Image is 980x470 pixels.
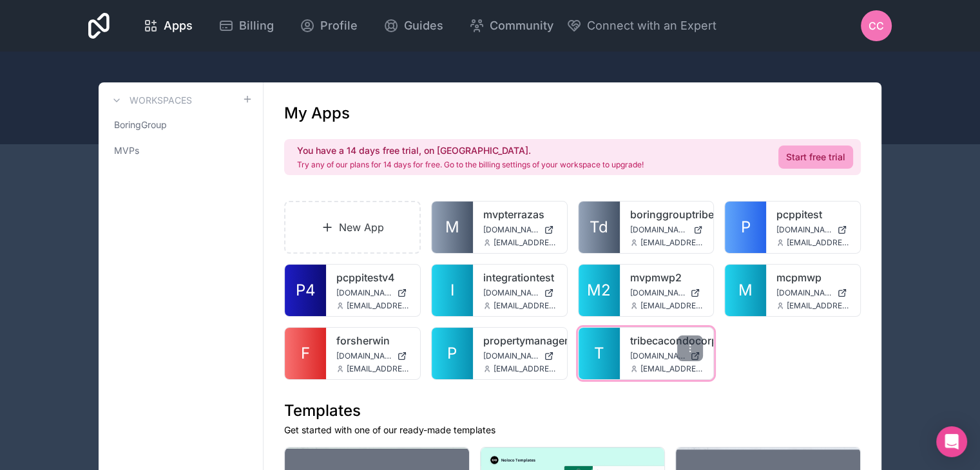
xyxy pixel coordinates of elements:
span: [EMAIL_ADDRESS][DOMAIN_NAME] [347,301,410,311]
a: M [725,265,766,316]
span: Community [490,17,553,35]
a: mvpmwp2 [630,270,704,285]
span: M [445,217,459,238]
a: Profile [289,12,368,40]
a: [DOMAIN_NAME] [630,288,704,298]
a: F [285,328,326,379]
span: I [450,280,454,301]
a: BoringGroup [109,113,253,136]
span: Billing [239,17,274,35]
a: T [579,328,620,379]
p: Get started with one of our ready-made templates [284,424,861,437]
a: integrationtest [483,270,557,285]
button: Connect with an Expert [566,17,716,35]
span: [DOMAIN_NAME] [776,288,832,298]
a: [DOMAIN_NAME] [776,288,850,298]
h1: My Apps [284,103,350,124]
a: M [432,202,473,253]
a: MVPs [109,139,253,162]
span: [DOMAIN_NAME] [483,288,539,298]
a: mcpmwp [776,270,850,285]
span: Td [590,217,608,238]
a: [DOMAIN_NAME] [483,225,557,235]
span: Guides [404,17,443,35]
a: [DOMAIN_NAME] [630,351,704,361]
span: [DOMAIN_NAME] [776,225,832,235]
span: [EMAIL_ADDRESS][DOMAIN_NAME] [787,238,850,248]
a: [DOMAIN_NAME] [336,351,410,361]
a: Td [579,202,620,253]
div: Open Intercom Messenger [936,426,967,457]
a: Apps [133,12,203,40]
span: [DOMAIN_NAME] [630,288,686,298]
a: [DOMAIN_NAME] [336,288,410,298]
span: F [301,343,310,364]
a: [DOMAIN_NAME] [483,288,557,298]
span: BoringGroup [114,118,167,131]
a: P [725,202,766,253]
span: T [594,343,604,364]
a: Community [459,12,564,40]
span: [EMAIL_ADDRESS][DOMAIN_NAME] [640,238,704,248]
span: P4 [296,280,316,301]
a: mvpterrazas [483,207,557,222]
a: P [432,328,473,379]
a: Billing [208,12,284,40]
span: Apps [164,17,193,35]
a: tribecacondocorp [630,333,704,348]
span: MVPs [114,144,139,157]
span: CC [869,18,884,33]
span: [DOMAIN_NAME] [483,225,539,235]
span: Profile [320,17,358,35]
a: propertymanagementssssssss [483,333,557,348]
a: pcppitestv4 [336,270,410,285]
span: P [447,343,457,364]
h3: Workspaces [130,94,192,107]
span: [EMAIL_ADDRESS][DOMAIN_NAME] [787,301,850,311]
a: [DOMAIN_NAME] [483,351,557,361]
a: forsherwin [336,333,410,348]
a: pcppitest [776,207,850,222]
span: [EMAIL_ADDRESS][DOMAIN_NAME] [494,364,557,374]
a: [DOMAIN_NAME] [776,225,850,235]
a: P4 [285,265,326,316]
p: Try any of our plans for 14 days for free. Go to the billing settings of your workspace to upgrade! [297,160,644,170]
a: I [432,265,473,316]
span: [EMAIL_ADDRESS][DOMAIN_NAME] [640,301,704,311]
span: [DOMAIN_NAME] [630,351,686,361]
span: [DOMAIN_NAME] [630,225,689,235]
span: P [741,217,751,238]
a: Start free trial [778,146,853,169]
a: M2 [579,265,620,316]
span: [EMAIL_ADDRESS][DOMAIN_NAME] [347,364,410,374]
span: [DOMAIN_NAME] [483,351,539,361]
span: [EMAIL_ADDRESS][DOMAIN_NAME] [640,364,704,374]
a: boringgrouptribeca [630,207,704,222]
span: [DOMAIN_NAME] [336,288,392,298]
span: M [738,280,753,301]
a: Guides [373,12,454,40]
span: Connect with an Expert [587,17,716,35]
a: Workspaces [109,93,192,108]
span: [DOMAIN_NAME] [336,351,392,361]
a: [DOMAIN_NAME] [630,225,704,235]
a: New App [284,201,421,254]
h2: You have a 14 days free trial, on [GEOGRAPHIC_DATA]. [297,144,644,157]
span: [EMAIL_ADDRESS][DOMAIN_NAME] [494,301,557,311]
h1: Templates [284,400,861,421]
span: M2 [587,280,611,301]
span: [EMAIL_ADDRESS][DOMAIN_NAME] [494,238,557,248]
